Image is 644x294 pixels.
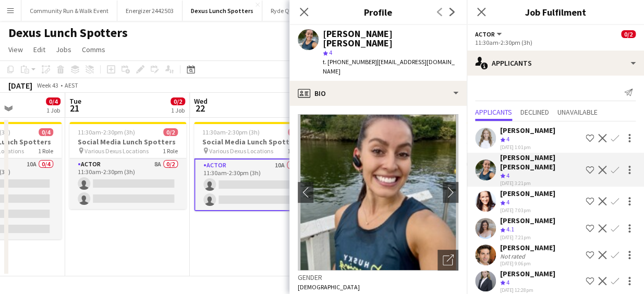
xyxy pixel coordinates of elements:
div: [DATE] 3:21pm [500,180,581,187]
span: 21 [68,102,81,114]
span: 0/4 [39,128,53,136]
span: t. [PHONE_NUMBER] [323,58,377,66]
span: 1 Role [163,147,178,155]
app-card-role: Actor10A0/211:30am-2:30pm (3h) [194,158,311,211]
div: [DATE] 7:21pm [500,234,555,241]
h3: Profile [289,5,467,19]
a: View [4,43,27,56]
span: Wed [194,96,208,106]
div: [PERSON_NAME] [500,269,555,278]
app-job-card: 11:30am-2:30pm (3h)0/2Social Media Lunch Spotters Various Dexus Locations1 RoleActor10A0/211:30am... [194,122,311,211]
span: Edit [33,45,45,54]
div: [PERSON_NAME] [PERSON_NAME] [323,29,458,48]
div: [DATE] 7:03pm [500,207,555,214]
span: 1 Role [38,147,53,155]
button: Actor [475,30,503,38]
span: Comms [82,45,105,54]
div: AEST [65,81,78,89]
div: 1 Job [46,106,60,114]
span: 4 [506,198,509,206]
span: 11:30am-2:30pm (3h) [78,128,135,136]
div: [PERSON_NAME] [500,189,555,198]
div: [PERSON_NAME] [500,243,555,252]
span: 4.1 [506,225,514,233]
span: Unavailable [557,108,598,116]
span: Various Dexus Locations [84,147,149,155]
span: Actor [475,30,495,38]
span: 4 [506,278,509,286]
button: Energizer 2442503 [117,1,183,21]
h3: Job Fulfilment [467,5,644,19]
span: [DEMOGRAPHIC_DATA] [298,283,360,291]
div: [DATE] [8,80,32,91]
div: Not rated [500,252,527,260]
span: 0/2 [171,97,185,105]
a: Comms [78,43,110,56]
span: 11:30am-2:30pm (3h) [202,128,260,136]
div: [DATE] 1:01pm [500,144,555,151]
span: | [EMAIL_ADDRESS][DOMAIN_NAME] [323,58,455,75]
span: 4 [506,171,509,179]
span: 0/2 [288,128,302,136]
span: Declined [520,108,549,116]
div: [PERSON_NAME] [500,216,555,225]
div: 1 Job [171,106,185,114]
div: [PERSON_NAME] [500,126,555,135]
button: Community Run & Walk Event [21,1,117,21]
h3: Gender [298,273,458,282]
span: Applicants [475,108,512,116]
span: Tue [69,96,81,106]
button: Ryde QLD 3122516 [262,1,329,21]
h1: Dexus Lunch Spotters [8,25,128,41]
span: Jobs [56,45,71,54]
span: 4 [329,48,332,56]
h3: Social Media Lunch Spotters [194,137,311,146]
span: 0/4 [46,97,60,105]
h3: Social Media Lunch Spotters [69,137,186,146]
div: [DATE] 9:06pm [500,260,555,267]
span: 1 Role [287,147,302,155]
img: Crew avatar or photo [298,114,458,271]
div: Open photos pop-in [438,250,458,271]
div: [DATE] 12:28pm [500,287,555,293]
button: Dexus Lunch Spotters [183,1,262,21]
span: 0/2 [621,30,636,38]
span: Week 43 [34,81,60,89]
span: 22 [192,102,208,114]
span: 0/2 [163,128,178,136]
span: Various Dexus Locations [209,147,273,155]
div: Bio [289,81,467,106]
div: 11:30am-2:30pm (3h) [475,39,636,46]
app-job-card: 11:30am-2:30pm (3h)0/2Social Media Lunch Spotters Various Dexus Locations1 RoleActor8A0/211:30am-... [69,122,186,209]
a: Edit [29,43,50,56]
div: [PERSON_NAME] [PERSON_NAME] [500,153,581,171]
div: Applicants [467,51,644,76]
a: Jobs [52,43,76,56]
span: 4 [506,135,509,143]
span: View [8,45,23,54]
app-card-role: Actor8A0/211:30am-2:30pm (3h) [69,158,186,209]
